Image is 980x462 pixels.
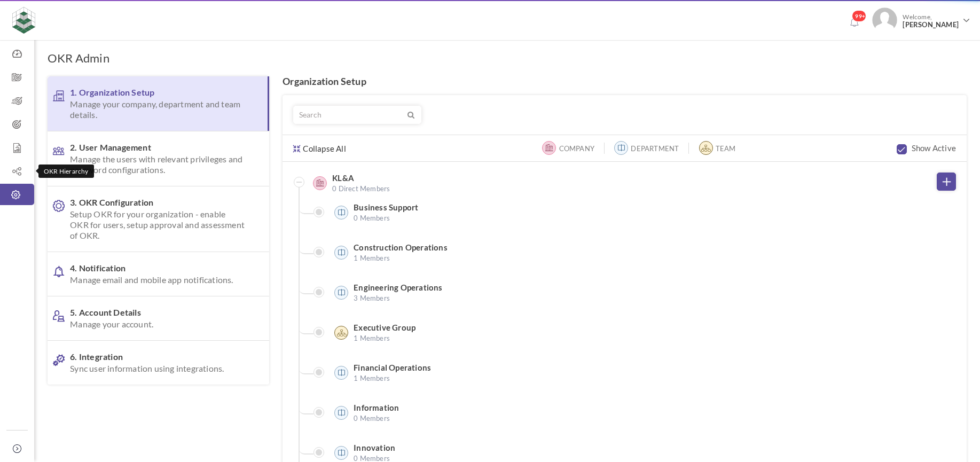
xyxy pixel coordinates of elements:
span: Sync user information using integrations. [70,363,245,374]
span: Welcome, [897,7,961,34]
span: Setup OKR for your organization - enable OKR for users, setup approval and assessment of OKR. [70,209,245,241]
span: [PERSON_NAME] [903,21,959,29]
span: 3 Members [354,293,442,303]
a: Photo Welcome,[PERSON_NAME] [868,3,975,34]
span: 6. Integration [70,351,245,374]
input: Search [294,106,406,123]
span: 4. Notification [70,263,245,285]
h1: OKR Admin [48,51,109,66]
span: 1 Members [354,253,448,263]
label: Construction Operations [354,242,448,253]
a: 6. IntegrationSync user information using integrations. [48,341,269,385]
span: 0 Direct Members [332,183,390,194]
div: OKR Hierarchy [38,165,94,178]
label: Innovation [354,442,395,453]
h4: Organization Setup [283,76,967,87]
img: Photo [872,7,897,33]
span: 1. Organization Setup [70,87,244,120]
span: 1 Members [354,373,431,383]
label: Team [716,143,736,154]
label: Department [631,143,679,154]
span: Manage your account. [70,319,245,330]
span: 99+ [852,10,866,22]
label: Company [559,143,594,154]
label: Show Active [912,143,956,153]
span: Manage the users with relevant privileges and password configurations. [70,154,245,175]
a: Collapse All [293,135,346,154]
label: Engineering Operations [354,282,442,293]
label: Information [354,402,399,413]
span: 0 Members [354,413,399,424]
span: Manage your company, department and team details. [70,99,244,120]
label: Business Support [354,202,418,213]
a: Notifications [845,14,863,31]
label: Financial Operations [354,362,431,373]
label: Executive Group [354,322,415,333]
span: 2. User Management [70,142,245,175]
span: 5. Account Details [70,307,245,330]
a: Add [937,173,956,191]
span: 1 Members [354,333,415,343]
img: Logo [12,7,35,34]
label: KL&A [332,173,354,183]
span: 0 Members [354,213,418,223]
span: Manage email and mobile app notifications. [70,275,245,285]
span: 3. OKR Configuration [70,197,245,241]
